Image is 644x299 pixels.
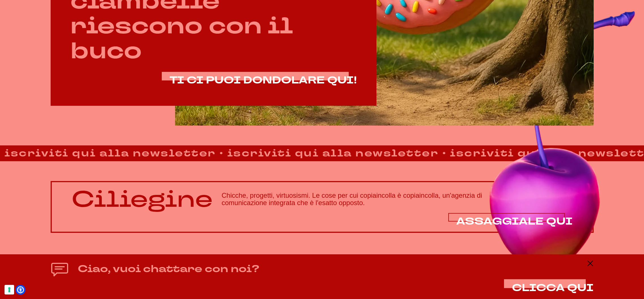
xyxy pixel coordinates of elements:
[78,261,259,276] h4: Ciao, vuoi chattare con noi?
[456,216,573,227] a: ASSAGGIALE QUI
[512,281,594,295] span: CLICCA QUI
[170,75,357,86] a: TI CI PUOI DONDOLARE QUI!
[5,285,14,294] button: Le tue preferenze relative al consenso per le tecnologie di tracciamento
[456,215,573,228] span: ASSAGGIALE QUI
[237,146,457,161] strong: iscriviti qui alla newsletter
[512,283,594,294] button: CLICCA QUI
[72,187,213,212] p: Ciliegine
[17,286,24,293] a: Open Accessibility Menu
[170,74,357,87] span: TI CI PUOI DONDOLARE QUI!
[14,146,235,161] strong: iscriviti qui alla newsletter
[222,192,573,207] h3: Chicche, progetti, virtuosismi. Le cose per cui copiaincolla è copiaincolla, un'agenzia di comuni...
